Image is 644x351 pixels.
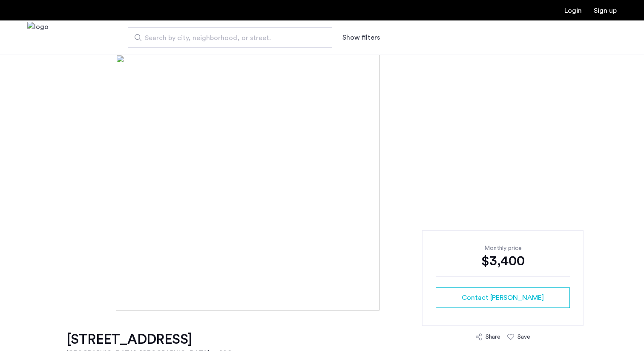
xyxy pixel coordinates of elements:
[66,331,231,348] h1: [STREET_ADDRESS]
[594,7,617,14] a: Registration
[27,22,49,54] a: Cazamio Logo
[462,293,544,303] span: Contact [PERSON_NAME]
[564,7,582,14] a: Login
[517,333,530,341] div: Save
[128,27,332,48] input: Apartment Search
[342,32,380,43] button: Show or hide filters
[116,55,528,310] img: [object%20Object]
[486,333,500,341] div: Share
[145,33,308,43] span: Search by city, neighborhood, or street.
[436,244,570,252] div: Monthly price
[27,22,49,54] img: logo
[436,252,570,270] div: $3,400
[436,287,570,308] button: button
